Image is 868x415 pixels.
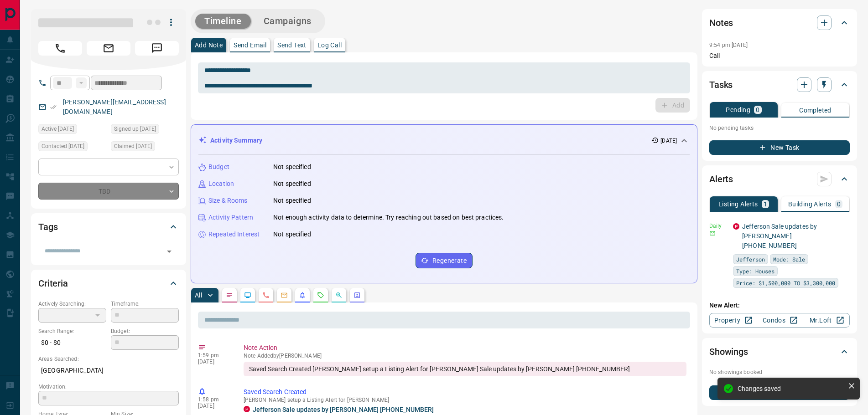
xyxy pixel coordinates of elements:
[736,255,765,264] span: Jefferson
[38,327,106,335] p: Search Range:
[353,292,361,299] svg: Agent Actions
[50,104,57,110] svg: Email Verified
[195,14,251,29] button: Timeline
[709,368,850,376] p: No showings booked
[210,136,262,145] p: Activity Summary
[709,42,748,48] p: 9:54 pm [DATE]
[135,41,179,56] span: Message
[244,406,250,412] div: property.ca
[281,292,288,299] svg: Emails
[38,276,68,291] h2: Criteria
[764,201,767,207] p: 1
[733,223,739,230] div: property.ca
[273,213,504,222] p: Not enough activity data to determine. Try reaching out based on best practices.
[38,272,179,294] div: Criteria
[87,41,130,56] span: Email
[244,362,686,376] div: Saved Search Created [PERSON_NAME] setup a Listing Alert for [PERSON_NAME] Sale updates by [PERSO...
[773,255,805,264] span: Mode: Sale
[38,41,82,56] span: Call
[736,278,835,287] span: Price: $1,500,000 TO $3,300,000
[709,313,756,328] a: Property
[208,213,253,222] p: Activity Pattern
[42,142,84,151] span: Contacted [DATE]
[114,142,152,151] span: Claimed [DATE]
[335,292,343,299] svg: Opportunities
[244,387,686,397] p: Saved Search Created
[709,168,850,190] div: Alerts
[244,397,686,403] p: [PERSON_NAME] setup a Listing Alert for [PERSON_NAME]
[709,51,850,61] p: Call
[42,124,74,133] span: Active [DATE]
[208,162,229,172] p: Budget
[709,140,850,155] button: New Task
[709,15,733,30] h2: Notes
[709,121,850,135] p: No pending tasks
[226,292,233,299] svg: Notes
[738,385,844,392] div: Changes saved
[208,179,234,189] p: Location
[317,42,342,48] p: Log Call
[709,385,850,400] button: New Showing
[111,327,179,335] p: Budget:
[709,341,850,363] div: Showings
[244,292,251,299] svg: Lead Browsing Activity
[111,141,179,154] div: Tue Aug 12 2025
[38,141,106,154] div: Tue Aug 12 2025
[660,137,677,145] p: [DATE]
[262,292,270,299] svg: Calls
[709,230,716,236] svg: Email
[273,196,311,205] p: Not specified
[195,292,202,298] p: All
[756,313,803,328] a: Condos
[38,220,57,234] h2: Tags
[208,196,248,205] p: Size & Rooms
[709,301,850,310] p: New Alert:
[803,313,850,328] a: Mr.Loft
[38,383,179,391] p: Motivation:
[234,42,266,48] p: Send Email
[198,396,230,403] p: 1:58 pm
[38,183,179,200] div: TBD
[273,179,311,189] p: Not specified
[718,201,758,207] p: Listing Alerts
[111,300,179,308] p: Timeframe:
[198,132,690,149] div: Activity Summary[DATE]
[756,107,759,113] p: 0
[38,335,106,350] p: $0 - $0
[63,98,166,115] a: [PERSON_NAME][EMAIL_ADDRESS][DOMAIN_NAME]
[736,266,774,276] span: Type: Houses
[709,172,733,186] h2: Alerts
[709,222,728,230] p: Daily
[255,14,321,29] button: Campaigns
[709,74,850,96] div: Tasks
[416,253,473,268] button: Regenerate
[277,42,307,48] p: Send Text
[788,201,832,207] p: Building Alerts
[38,124,106,137] div: Tue Aug 12 2025
[253,406,434,413] a: Jefferson Sale updates by [PERSON_NAME] [PHONE_NUMBER]
[198,359,230,365] p: [DATE]
[837,201,841,207] p: 0
[709,77,733,92] h2: Tasks
[38,363,179,378] p: [GEOGRAPHIC_DATA]
[38,355,179,363] p: Areas Searched:
[208,230,260,239] p: Repeated Interest
[273,162,311,172] p: Not specified
[38,300,106,308] p: Actively Searching:
[244,343,686,353] p: Note Action
[198,403,230,409] p: [DATE]
[726,107,750,113] p: Pending
[799,107,832,113] p: Completed
[111,124,179,137] div: Tue Aug 12 2025
[709,12,850,34] div: Notes
[273,230,311,239] p: Not specified
[244,353,686,359] p: Note Added by [PERSON_NAME]
[38,216,179,238] div: Tags
[163,245,176,258] button: Open
[299,292,306,299] svg: Listing Alerts
[198,352,230,359] p: 1:59 pm
[195,42,223,48] p: Add Note
[742,223,817,249] a: Jefferson Sale updates by [PERSON_NAME] [PHONE_NUMBER]
[317,292,324,299] svg: Requests
[114,124,156,133] span: Signed up [DATE]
